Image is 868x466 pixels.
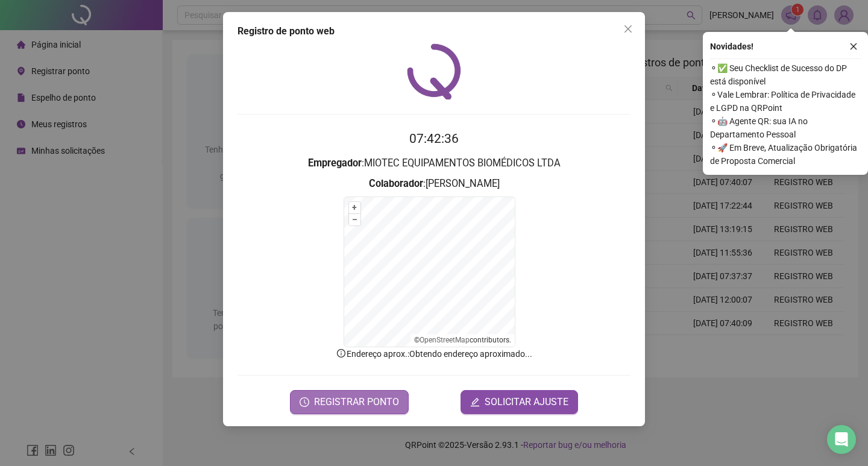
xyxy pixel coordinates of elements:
span: edit [470,397,480,407]
span: ⚬ 🚀 Em Breve, Atualização Obrigatória de Proposta Comercial [710,141,861,168]
img: QRPoint [407,43,461,99]
button: + [349,202,360,213]
button: – [349,214,360,225]
span: info-circle [336,348,347,359]
button: Close [618,19,638,39]
button: REGISTRAR PONTO [290,390,409,414]
span: ⚬ 🤖 Agente QR: sua IA no Departamento Pessoal [710,115,861,141]
span: Novidades ! [710,40,753,53]
span: close [849,42,858,51]
div: Open Intercom Messenger [827,425,856,454]
span: ⚬ ✅ Seu Checklist de Sucesso do DP está disponível [710,61,861,88]
span: close [623,24,633,34]
strong: Colaborador [369,178,423,189]
h3: : MIOTEC EQUIPAMENTOS BIOMÉDICOS LTDA [237,156,631,171]
h3: : [PERSON_NAME] [237,176,631,192]
p: Endereço aprox. : Obtendo endereço aproximado... [237,347,631,361]
span: SOLICITAR AJUSTE [485,395,568,409]
button: editSOLICITAR AJUSTE [461,390,578,414]
a: OpenStreetMap [420,336,470,344]
strong: Empregador [308,157,362,169]
span: REGISTRAR PONTO [314,395,399,409]
span: clock-circle [300,397,309,407]
span: ⚬ Vale Lembrar: Política de Privacidade e LGPD na QRPoint [710,88,861,115]
div: Registro de ponto web [237,24,631,39]
li: © contributors. [414,336,511,344]
time: 07:42:36 [409,131,459,146]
